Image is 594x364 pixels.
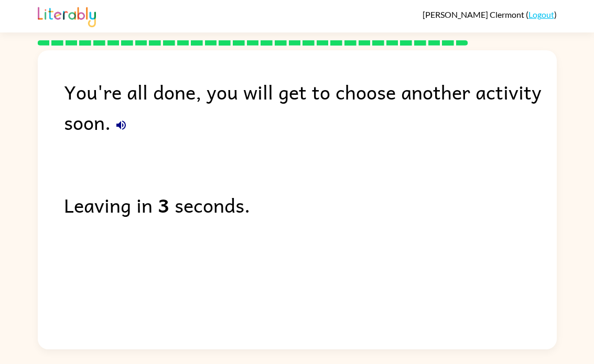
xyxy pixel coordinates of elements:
b: 3 [158,190,169,220]
div: ( ) [423,9,557,19]
div: You're all done, you will get to choose another activity soon. [64,76,557,137]
div: Leaving in seconds. [64,190,557,220]
img: Literably [38,4,96,27]
span: [PERSON_NAME] Clermont [423,9,526,19]
a: Logout [528,9,554,19]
